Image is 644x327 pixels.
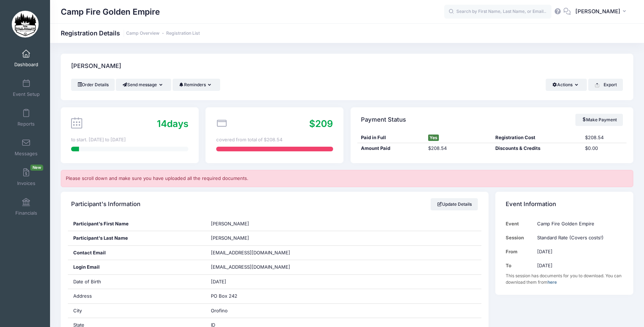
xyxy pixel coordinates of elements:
button: [PERSON_NAME] [571,4,633,20]
a: Update Details [431,198,478,210]
div: Participant's First Name [68,217,206,231]
span: [EMAIL_ADDRESS][DOMAIN_NAME] [211,250,290,255]
h4: Payment Status [361,109,406,130]
span: [PERSON_NAME] [211,221,249,226]
span: Dashboard [14,62,38,68]
span: [PERSON_NAME] [211,235,249,241]
h4: Event Information [506,194,556,214]
span: Yes [428,135,439,141]
td: To [506,259,534,273]
td: From [506,245,534,259]
h1: Camp Fire Golden Empire [61,4,160,20]
div: Please scroll down and make sure you have uploaded all the required documents. [61,170,633,187]
span: New [30,165,43,171]
span: Messages [15,151,38,157]
a: here [548,279,557,285]
span: [PERSON_NAME] [575,8,620,15]
td: [DATE] [534,259,623,273]
button: Actions [546,79,587,91]
span: $209 [309,118,333,129]
span: Orofino [211,308,228,313]
h1: Registration Details [61,29,200,37]
a: Order Details [71,79,115,91]
div: covered from total of $208.54 [216,136,333,143]
a: Dashboard [9,46,43,71]
a: InvoicesNew [9,165,43,190]
div: Amount Paid [357,145,425,152]
div: $208.54 [425,145,492,152]
div: Paid in Full [357,134,425,141]
span: Reports [18,121,35,127]
a: Camp Overview [126,31,159,36]
span: Financials [15,210,37,216]
div: City [68,304,206,318]
td: Camp Fire Golden Empire [534,217,623,231]
div: Discounts & Credits [492,145,581,152]
a: Registration List [166,31,200,36]
div: This session has documents for you to download. You can download them from [506,273,623,285]
div: $208.54 [581,134,626,141]
div: Contact Email [68,246,206,260]
div: Participant's Last Name [68,231,206,245]
a: Messages [9,135,43,160]
div: Address [68,289,206,303]
button: Export [588,79,623,91]
span: PO Box 242 [211,293,237,299]
button: Reminders [173,79,220,91]
span: Event Setup [13,91,40,97]
td: [DATE] [534,245,623,259]
span: 14 [157,118,167,129]
span: [EMAIL_ADDRESS][DOMAIN_NAME] [211,264,300,271]
div: days [157,117,188,131]
h4: Participant's Information [71,194,140,214]
div: to start. [DATE] to [DATE] [71,136,188,143]
span: [DATE] [211,279,226,284]
input: Search by First Name, Last Name, or Email... [444,5,551,19]
a: Event Setup [9,75,43,101]
div: Registration Cost [492,134,581,141]
a: Reports [9,105,43,130]
td: Session [506,231,534,245]
div: Date of Birth [68,275,206,289]
div: Login Email [68,260,206,274]
td: Standard Rate (Covers costs!) [534,231,623,245]
a: Make Payment [575,114,623,126]
button: Send message [116,79,171,91]
span: Invoices [17,180,35,186]
a: Financials [9,194,43,219]
h4: [PERSON_NAME] [71,56,121,77]
td: Event [506,217,534,231]
div: $0.00 [581,145,626,152]
img: Camp Fire Golden Empire [12,11,39,38]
